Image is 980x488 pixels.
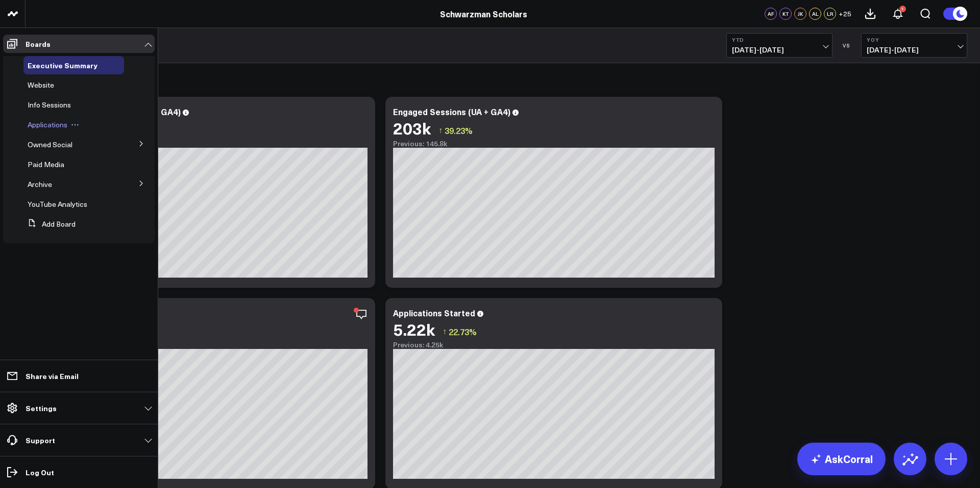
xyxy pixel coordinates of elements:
[797,443,886,475] a: AskCorral
[28,179,52,189] span: Archive
[26,404,57,412] p: Settings
[867,46,962,54] span: [DATE] - [DATE]
[443,325,447,338] span: ↑
[28,100,71,110] span: Info Sessions
[26,372,79,380] p: Share via Email
[440,8,527,19] a: Schwarzman Scholars
[449,326,477,337] span: 22.73%
[765,8,777,20] div: AF
[28,160,64,169] a: Paid Media
[393,106,510,117] div: Engaged Sessions (UA + GA4)
[393,307,475,318] div: Applications Started
[28,101,71,109] a: Info Sessions
[26,40,51,48] p: Boards
[899,6,906,12] div: 1
[28,180,52,188] a: Archive
[26,468,54,476] p: Log Out
[779,8,792,20] div: KT
[28,81,54,89] a: Website
[794,8,806,20] div: JK
[28,61,97,69] a: Executive Summary
[23,215,76,233] button: Add Board
[824,8,836,20] div: LR
[732,37,827,43] b: YTD
[28,140,72,149] span: Owned Social
[46,140,367,148] div: Previous: 158.02k
[46,341,367,349] div: Previous: 5.58k
[3,463,155,481] a: Log Out
[28,141,72,149] a: Owned Social
[438,124,443,137] span: ↑
[838,42,856,48] div: VS
[726,33,832,58] button: YTD[DATE]-[DATE]
[393,341,715,349] div: Previous: 4.25k
[393,140,715,148] div: Previous: 145.8k
[732,46,827,54] span: [DATE] - [DATE]
[28,200,87,208] a: YouTube Analytics
[839,8,851,20] button: +25
[26,436,55,444] p: Support
[28,121,67,129] a: Applications
[28,120,67,129] span: Applications
[28,80,54,90] span: Website
[28,159,64,169] span: Paid Media
[809,8,821,20] div: AL
[28,60,97,70] span: Executive Summary
[28,199,87,209] span: YouTube Analytics
[867,37,962,43] b: YoY
[393,320,435,338] div: 5.22k
[445,125,473,136] span: 39.23%
[839,10,851,17] span: + 25
[393,119,431,137] div: 203k
[861,33,967,58] button: YoY[DATE]-[DATE]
